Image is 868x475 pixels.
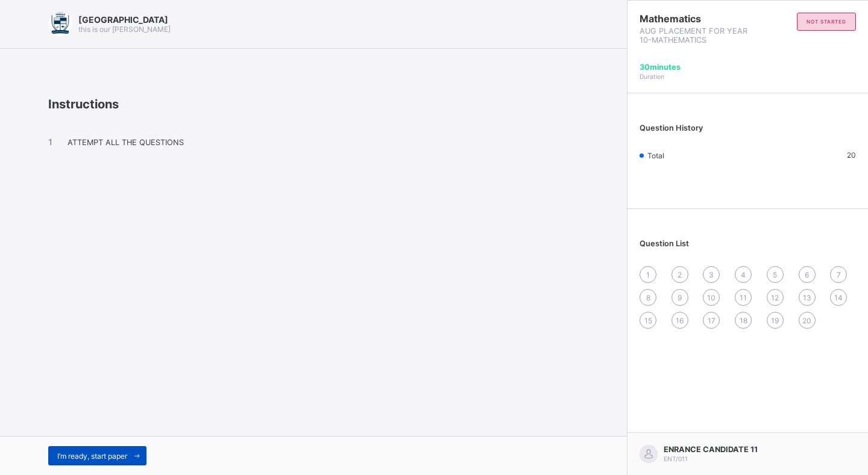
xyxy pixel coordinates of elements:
span: 13 [803,293,811,302]
span: 3 [709,270,714,279]
span: 14 [834,293,843,302]
span: 5 [773,270,777,279]
span: 10 [707,293,715,302]
span: 20 [847,151,856,160]
span: Question History [640,123,703,132]
span: 8 [646,293,650,302]
span: 15 [644,316,652,325]
span: 30 minutes [640,63,681,72]
span: 18 [740,316,747,325]
span: AUG PLACEMENT FOR YEAR 10-MATHEMATICS [640,26,748,45]
span: I’m ready, start paper [57,452,127,461]
span: 17 [708,316,715,325]
span: this is our [PERSON_NAME] [78,25,171,34]
span: 6 [805,270,809,279]
span: Question List [640,239,689,248]
span: [GEOGRAPHIC_DATA] [78,14,171,25]
span: 9 [678,293,682,302]
span: 20 [802,316,811,325]
span: 11 [740,293,747,302]
span: Duration [640,73,664,80]
span: Instructions [48,97,119,111]
span: 4 [741,270,746,279]
span: ATTEMPT ALL THE QUESTIONS [68,138,184,147]
span: 12 [771,293,779,302]
span: 1 [646,270,650,279]
span: Total [647,151,664,160]
span: not started [807,19,846,25]
span: 19 [771,316,779,325]
span: 7 [837,270,841,279]
span: Mathematics [640,13,748,25]
span: ENT/011 [664,455,688,462]
span: 2 [678,270,682,279]
span: ENRANCE CANDIDATE 11 [664,445,758,454]
span: 16 [676,316,684,325]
